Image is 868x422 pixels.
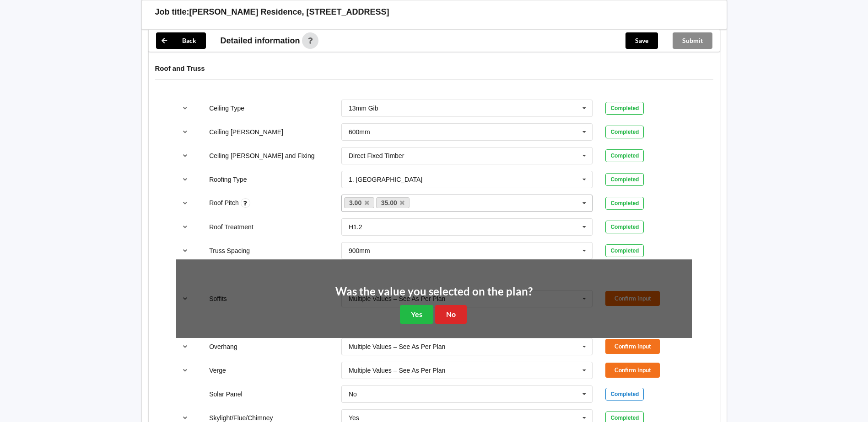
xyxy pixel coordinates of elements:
label: Ceiling [PERSON_NAME] [209,128,283,136]
div: Multiple Values – See As Per Plan [349,343,445,350]
button: Save [625,32,658,49]
div: Completed [605,244,644,257]
label: Roofing Type [209,176,247,183]
label: Ceiling [PERSON_NAME] and Fixing [209,152,314,159]
label: Truss Spacing [209,247,250,254]
h3: [PERSON_NAME] Residence, [STREET_ADDRESS] [189,7,389,17]
label: Roof Treatment [209,223,253,231]
div: Yes [349,415,359,421]
button: No [435,305,467,324]
button: reference-toggle [176,243,194,259]
div: Completed [605,102,644,115]
button: reference-toggle [176,219,194,235]
button: Confirm input [605,339,660,354]
h2: Was the value you selected on the plan? [335,285,533,299]
div: Completed [605,149,644,162]
div: Direct Fixed Timber [349,153,404,159]
div: 13mm Gib [349,105,378,111]
button: reference-toggle [176,362,194,379]
div: Completed [605,126,644,138]
label: Ceiling Type [209,105,244,112]
label: Verge [209,367,226,374]
h3: Job title: [155,7,189,17]
div: 1. [GEOGRAPHIC_DATA] [349,176,422,183]
button: reference-toggle [176,338,194,355]
label: Solar Panel [209,390,242,398]
label: Skylight/Flue/Chimney [209,414,273,422]
label: Overhang [209,343,237,350]
label: Roof Pitch [209,199,240,206]
button: reference-toggle [176,124,194,140]
span: Detailed information [221,37,300,45]
button: reference-toggle [176,100,194,116]
div: 900mm [349,248,370,254]
button: reference-toggle [176,171,194,188]
h4: Roof and Truss [155,64,713,73]
div: Completed [605,173,644,186]
a: 3.00 [344,197,374,208]
button: Back [156,32,206,49]
div: Completed [605,221,644,233]
div: Completed [605,388,644,401]
button: Yes [400,305,433,324]
div: 600mm [349,129,370,135]
button: Confirm input [605,363,660,378]
a: 35.00 [376,197,410,208]
div: H1.2 [349,224,362,230]
button: reference-toggle [176,195,194,211]
div: Completed [605,197,644,210]
div: Multiple Values – See As Per Plan [349,367,445,374]
button: reference-toggle [176,148,194,164]
div: No [349,391,357,397]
